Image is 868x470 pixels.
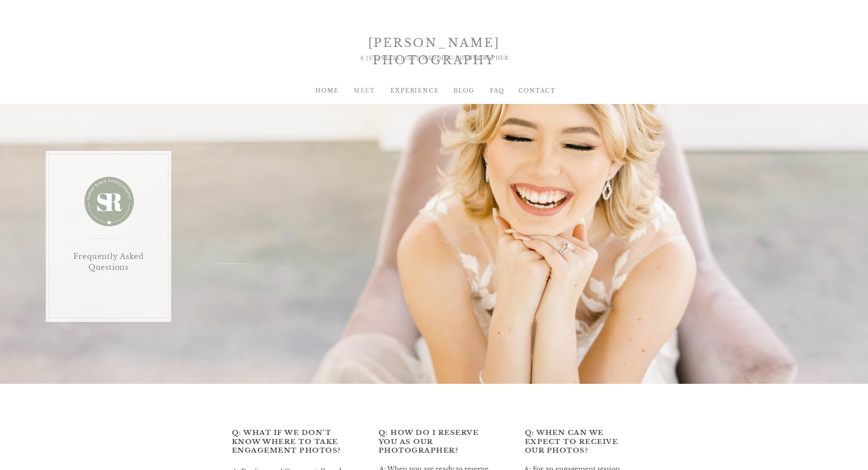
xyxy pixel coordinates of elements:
[309,87,346,95] a: HOME
[232,428,344,459] h3: Q: what if we don’t know where to take engagement photos?
[479,87,516,95] a: FAQ
[60,251,157,288] h1: Frequently Asked Questions
[446,87,483,95] a: BLOG
[519,87,555,95] a: Contact
[346,87,383,95] a: MEET
[379,428,493,456] h3: Q: How do I reserve you as our photographer?
[324,55,545,71] div: A [US_STATE] CITY WEDDING PHOTOGRAPHER
[390,87,427,95] a: EXPERIENCE
[525,428,637,444] h3: Q: When can we expect to receive our photos?
[314,35,554,51] div: [PERSON_NAME] PHOTOGRAPHY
